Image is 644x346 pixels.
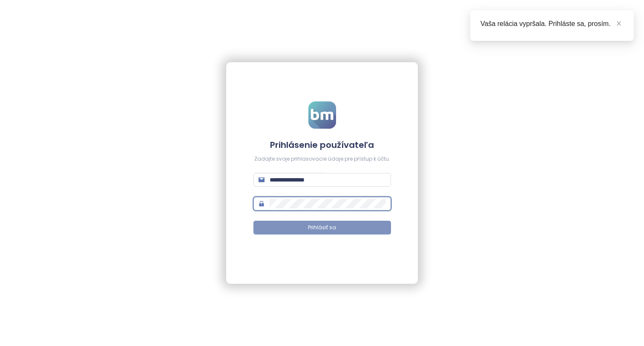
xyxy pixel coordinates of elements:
span: lock [259,201,264,207]
h4: Prihlásenie používateľa [253,139,391,151]
span: Prihlásiť sa [308,224,336,232]
img: logo [308,101,336,129]
div: Vaša relácia vypršala. Prihláste sa, prosím. [480,19,624,29]
button: Prihlásiť sa [253,221,391,234]
div: Zadajte svoje prihlasovacie údaje pre prístup k účtu. [253,155,391,163]
span: close [616,20,622,26]
span: mail [259,177,264,183]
